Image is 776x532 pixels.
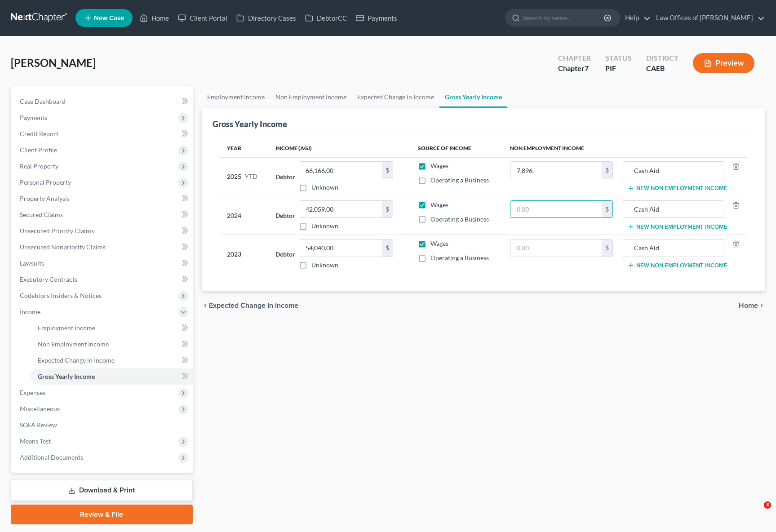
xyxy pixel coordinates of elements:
div: Gross Yearly Income [213,119,287,129]
a: Credit Report [13,126,193,142]
a: Law Offices of [PERSON_NAME] [652,10,765,26]
a: Employment Income [202,86,270,108]
span: Operating a Business [430,176,489,184]
a: Download & Print [11,480,193,501]
input: 0.00 [299,201,382,218]
span: Wages [430,201,448,208]
label: Unknown [311,261,338,270]
label: Debtor [275,211,295,220]
button: chevron_left Expected Change in Income [202,302,298,309]
span: [PERSON_NAME] [11,56,96,69]
div: $ [602,162,612,179]
span: Codebtors Insiders & Notices [20,292,102,299]
div: Status [605,53,632,63]
th: Non Employment Income [503,139,747,157]
div: $ [602,201,612,218]
a: Employment Income [31,320,193,336]
button: Home chevron_right [739,302,765,309]
a: SOFA Review [13,417,193,433]
span: Operating a Business [430,215,489,223]
span: Expected Change in Income [38,356,115,364]
span: Secured Claims [20,211,63,218]
span: Payments [20,114,47,121]
label: Unknown [311,183,338,192]
a: Gross Yearly Income [31,368,193,385]
div: $ [382,239,393,257]
span: Operating a Business [430,254,489,262]
i: chevron_right [758,302,765,309]
span: Credit Report [20,130,58,137]
a: Non Employment Income [31,336,193,352]
span: Expenses [20,389,45,396]
a: Help [621,10,651,26]
div: CAEB [646,63,678,74]
div: Chapter [558,63,591,74]
a: Property Analysis [13,191,193,207]
button: New Non Employment Income [627,223,727,231]
input: 0.00 [510,239,602,257]
a: Lawsuits [13,255,193,271]
a: Gross Yearly Income [439,86,507,108]
input: Search by name... [523,9,605,26]
button: New Non Employment Income [627,185,727,192]
span: Client Profile [20,146,57,154]
th: Source of Income [411,139,503,157]
div: PIF [605,63,632,74]
div: $ [382,162,393,179]
span: Wages [430,239,448,247]
span: Lawsuits [20,259,44,267]
input: 0.00 [510,162,602,179]
a: Non Employment Income [270,86,352,108]
a: Directory Cases [232,10,301,26]
span: Personal Property [20,178,71,186]
input: 0.00 [299,162,382,179]
button: New Non Employment Income [627,262,727,269]
span: Wages [430,162,448,169]
span: Expected Change in Income [209,302,298,309]
input: Source of Income [628,239,719,257]
input: 0.00 [299,239,382,257]
span: Miscellaneous [20,405,60,412]
div: 2023 [227,239,261,270]
span: Property Analysis [20,195,70,202]
div: 2025 [227,161,261,192]
span: Non Employment Income [38,340,109,348]
label: Debtor [275,172,295,182]
span: Employment Income [38,324,95,332]
a: Expected Change in Income [31,352,193,368]
a: Unsecured Nonpriority Claims [13,239,193,255]
span: Unsecured Nonpriority Claims [20,243,106,251]
a: Unsecured Priority Claims [13,223,193,239]
th: Year [220,139,268,157]
i: chevron_left [202,302,209,309]
span: SOFA Review [20,421,57,429]
a: Home [135,10,173,26]
a: Secured Claims [13,207,193,223]
input: 0.00 [510,201,602,218]
span: Means Test [20,437,51,445]
a: DebtorCC [301,10,351,26]
span: Real Property [20,162,58,170]
div: District [646,53,678,63]
th: Income (AGI) [268,139,411,157]
a: Review & File [11,505,193,524]
a: Payments [351,10,402,26]
iframe: Intercom live chat [745,501,767,523]
input: Source of Income [628,162,719,179]
span: Home [739,302,758,309]
span: YTD [245,172,257,181]
label: Unknown [311,222,338,231]
a: Case Dashboard [13,93,193,110]
input: Source of Income [628,201,719,218]
span: Unsecured Priority Claims [20,227,94,235]
a: Executory Contracts [13,271,193,288]
span: Gross Yearly Income [38,372,95,380]
span: Income [20,308,40,315]
span: Additional Documents [20,453,83,461]
span: Executory Contracts [20,275,77,283]
a: Expected Change in Income [352,86,439,108]
span: 3 [764,501,771,509]
button: Preview [693,53,754,73]
span: Case Dashboard [20,98,66,105]
span: 7 [585,64,589,72]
